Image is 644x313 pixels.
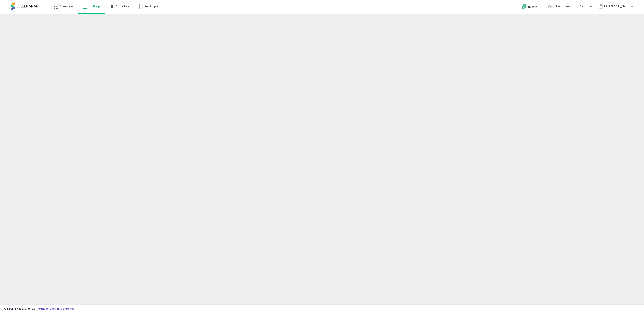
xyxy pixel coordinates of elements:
a: Hi [PERSON_NAME] [599,4,633,14]
span: DataHub [115,4,129,9]
i: Get Help [522,4,527,9]
span: Overview [59,4,73,9]
a: Help [519,1,541,14]
span: InterdimensionalDepot [554,4,589,9]
span: Hi [PERSON_NAME] [604,4,630,9]
span: Listings [89,4,101,9]
span: Help [528,5,534,9]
